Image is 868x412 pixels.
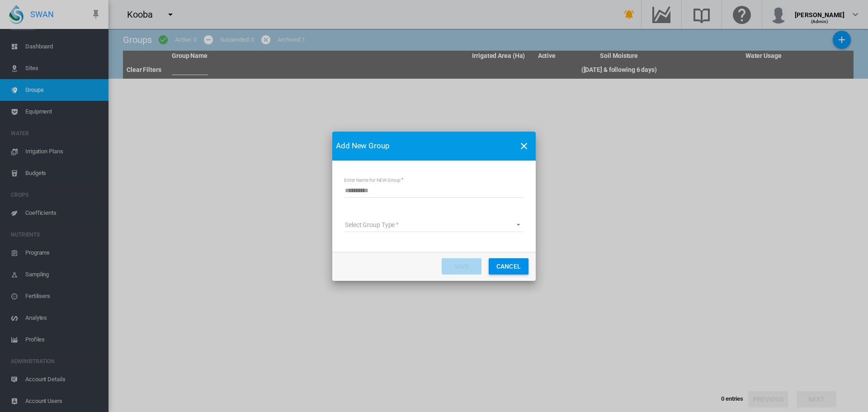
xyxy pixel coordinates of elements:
md-select: Select Group Type [344,218,524,232]
md-dialog: Enter Name ... [332,132,536,281]
button: Save [442,258,481,275]
span: Add New Group [336,141,512,152]
button: Cancel [489,258,528,275]
md-icon: icon-close [519,141,529,152]
button: icon-close [515,137,533,155]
